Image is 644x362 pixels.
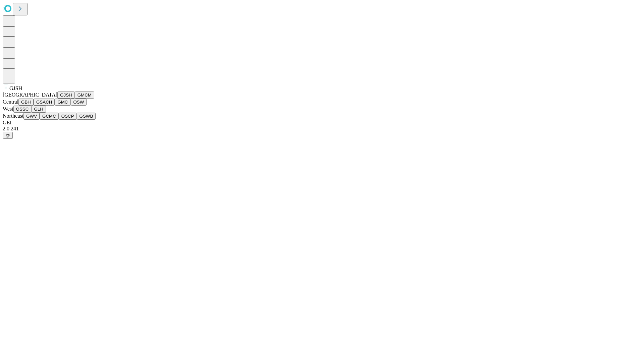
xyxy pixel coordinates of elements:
button: GJSH [57,92,75,99]
div: 2.0.241 [3,126,641,132]
span: [GEOGRAPHIC_DATA] [3,92,57,98]
button: OSW [71,99,87,106]
span: Northeast [3,113,23,119]
button: GSWB [77,113,96,120]
button: GWV [23,113,40,120]
span: West [3,106,13,112]
span: @ [5,133,10,138]
button: GCMC [40,113,59,120]
div: GEI [3,120,641,126]
button: OSSC [13,106,32,113]
button: OSCP [59,113,77,120]
button: @ [3,132,13,139]
button: GLH [31,106,46,113]
button: GBH [18,99,34,106]
span: GJSH [9,85,22,91]
button: GMC [55,99,70,106]
button: GMCM [75,92,94,99]
button: GSACH [34,99,55,106]
span: Central [3,99,18,105]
